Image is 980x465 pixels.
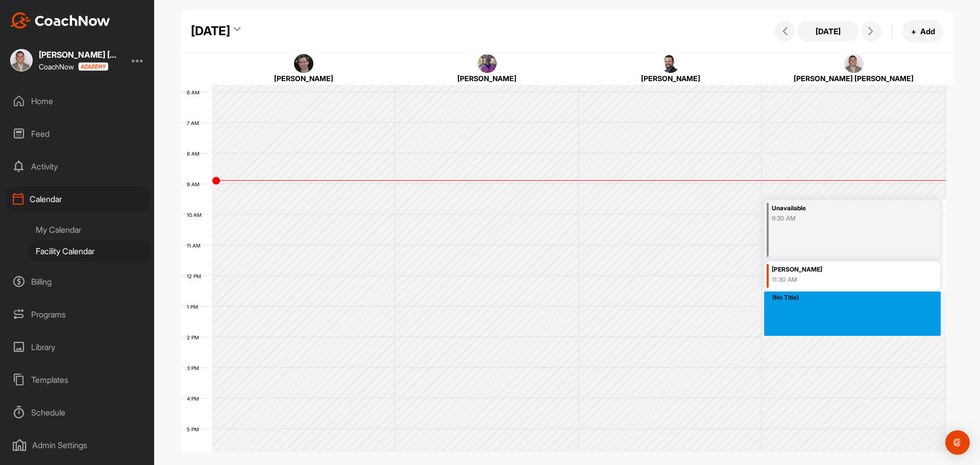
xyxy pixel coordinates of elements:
div: 11 AM [181,242,211,249]
div: Schedule [6,400,150,425]
img: square_0ade9b29a01d013c47883038bb051d47.jpg [10,49,33,71]
img: CoachNow [10,12,110,29]
button: [DATE] [797,21,859,41]
div: Facility Calendar [29,240,150,262]
div: Programs [6,302,150,327]
img: square_ca7ec96441eb838c310c341fdbc4eb55.jpg [478,54,497,74]
span: + [911,26,916,37]
div: 9 AM [181,181,210,187]
div: Unavailable [772,203,909,214]
div: [PERSON_NAME] [594,73,747,84]
div: [PERSON_NAME] [PERSON_NAME] [778,73,930,84]
div: [PERSON_NAME] [228,73,380,84]
div: 11:30 AM [772,275,909,284]
div: [PERSON_NAME] [772,264,909,276]
div: Activity [6,154,150,179]
div: Library [6,334,150,360]
img: square_0ade9b29a01d013c47883038bb051d47.jpg [844,54,864,74]
button: +Add [902,20,943,42]
div: CoachNow [39,62,108,71]
div: [DATE] [191,22,230,40]
div: 1 PM [181,304,208,310]
div: Home [6,88,150,114]
div: 10 AM [181,212,212,218]
div: 6 AM [181,89,210,95]
div: My Calendar [29,219,150,240]
div: [PERSON_NAME] [PERSON_NAME] [39,51,120,59]
div: Billing [6,269,150,295]
div: 8 AM [181,151,210,157]
div: 4 PM [181,396,209,402]
img: square_5027e2341d9045fb2fbe9f18383d5129.jpg [294,54,313,74]
div: 2 PM [181,334,209,340]
div: Templates [6,367,150,393]
img: square_5a02689f1687616c836b4f227dadd02e.jpg [661,54,680,74]
div: Calendar [6,186,150,212]
div: 3 PM [181,365,209,371]
div: (No Title) [772,293,940,302]
div: Admin Settings [6,432,150,458]
div: 5 PM [181,426,209,432]
div: 9:30 AM [772,214,909,223]
img: CoachNow acadmey [78,62,108,71]
div: Open Intercom Messenger [945,430,970,455]
div: [PERSON_NAME] [411,73,563,84]
div: 7 AM [181,120,209,126]
div: Feed [6,121,150,146]
div: 12 PM [181,273,211,279]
